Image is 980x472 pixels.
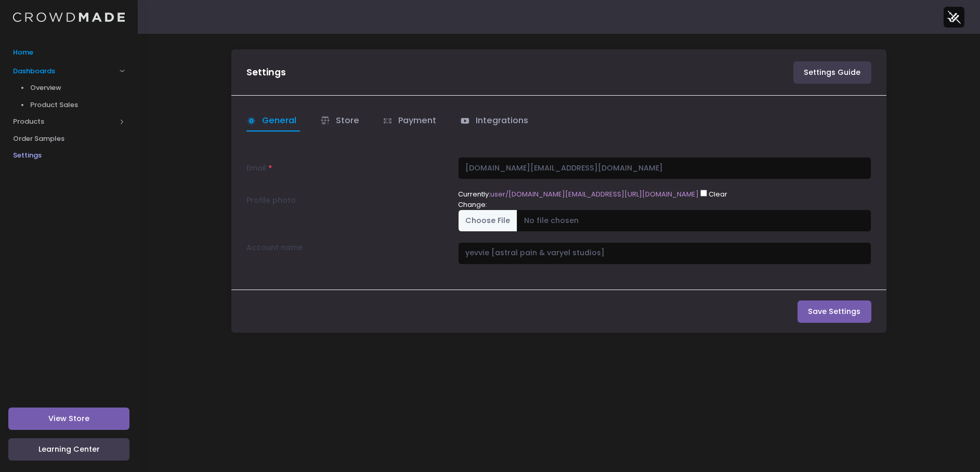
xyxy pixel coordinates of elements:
span: Learning Center [38,444,100,454]
label: Email [242,157,453,179]
a: user/[DOMAIN_NAME][EMAIL_ADDRESS][URL][DOMAIN_NAME] [490,189,699,199]
a: View Store [8,408,129,430]
span: Order Samples [13,134,125,144]
a: Store [320,111,363,132]
button: Save Settings [798,300,871,323]
span: View Store [48,413,89,424]
span: Overview [30,83,125,93]
div: Currently: Change: [453,189,877,232]
span: Product Sales [30,100,125,110]
a: Payment [383,111,440,132]
span: Save Settings [808,306,860,317]
span: Settings [13,150,125,161]
span: Products [13,116,116,127]
a: Integrations [460,111,532,132]
span: Home [13,47,125,58]
a: Settings Guide [793,61,871,84]
span: Dashboards [13,66,116,76]
label: Clear [709,189,727,200]
a: Learning Center [8,438,129,461]
label: Account name [246,242,303,253]
img: Logo [13,12,125,22]
label: Profile photo [242,189,453,232]
h3: Settings [246,67,286,78]
img: User [944,7,964,28]
a: General [246,111,300,132]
